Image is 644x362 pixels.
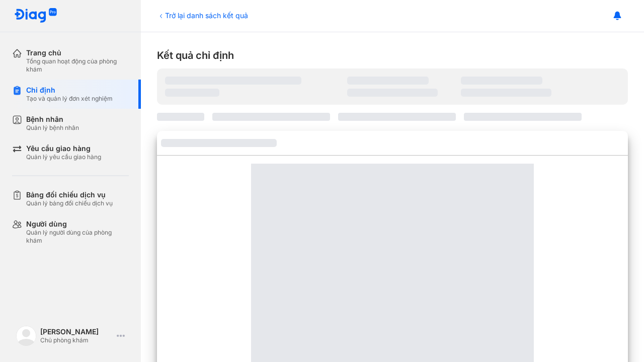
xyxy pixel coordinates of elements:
[26,229,129,245] div: Quản lý người dùng của phòng khám
[26,57,129,74] div: Tổng quan hoạt động của phòng khám
[16,326,36,346] img: logo
[26,115,79,124] div: Bệnh nhân
[14,8,57,24] img: logo
[26,124,79,132] div: Quản lý bệnh nhân
[26,199,113,207] div: Quản lý bảng đối chiếu dịch vụ
[40,327,113,336] div: [PERSON_NAME]
[157,48,628,62] div: Kết quả chỉ định
[26,153,101,161] div: Quản lý yêu cầu giao hàng
[157,10,248,21] div: Trở lại danh sách kết quả
[26,48,129,57] div: Trang chủ
[40,336,113,344] div: Chủ phòng khám
[26,86,113,95] div: Chỉ định
[26,220,129,229] div: Người dùng
[26,190,113,199] div: Bảng đối chiếu dịch vụ
[26,144,101,153] div: Yêu cầu giao hàng
[26,95,113,103] div: Tạo và quản lý đơn xét nghiệm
